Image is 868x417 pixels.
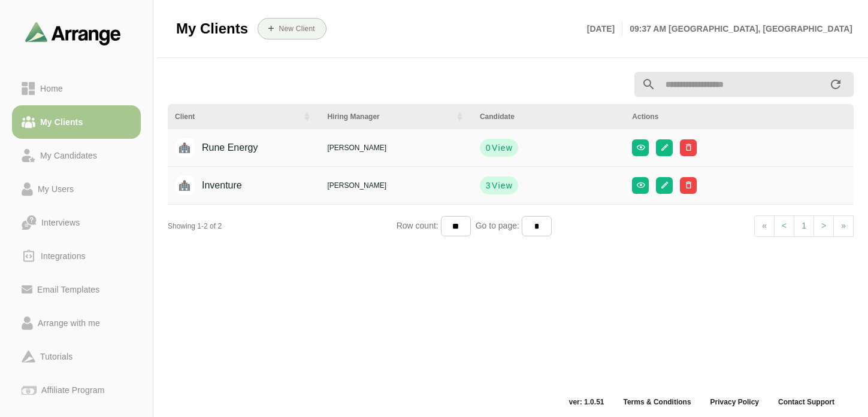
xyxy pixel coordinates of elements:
[175,176,194,195] img: placeholder logo
[12,306,141,340] a: Arrange with me
[471,221,522,230] span: Go to page:
[12,72,141,105] a: Home
[327,142,465,153] div: [PERSON_NAME]
[36,249,90,263] div: Integrations
[327,180,465,191] div: [PERSON_NAME]
[12,172,141,206] a: My Users
[168,221,397,232] div: Showing 1-2 of 2
[37,383,109,397] div: Affiliate Program
[397,221,441,230] span: Row count:
[769,397,844,407] a: Contact Support
[828,77,843,92] i: appended action
[12,139,141,172] a: My Candidates
[175,138,194,157] img: placeholder logo
[183,174,242,197] div: Inventure
[622,22,852,36] p: 09:37 AM [GEOGRAPHIC_DATA], [GEOGRAPHIC_DATA]
[33,182,78,196] div: My Users
[278,25,314,33] b: New Client
[587,22,622,36] p: [DATE]
[12,206,141,239] a: Interviews
[183,136,258,159] div: Rune Energy
[480,139,518,157] button: 0View
[12,239,141,273] a: Integrations
[485,179,491,191] strong: 3
[176,20,248,38] span: My Clients
[12,340,141,373] a: Tutorials
[35,81,68,96] div: Home
[12,373,141,407] a: Affiliate Program
[37,215,84,230] div: Interviews
[175,111,295,122] div: Client
[480,111,618,122] div: Candidate
[12,105,141,139] a: My Clients
[613,397,700,407] a: Terms & Conditions
[485,142,491,154] strong: 0
[33,316,105,330] div: Arrange with me
[35,349,77,364] div: Tutorials
[327,111,447,122] div: Hiring Manager
[258,18,326,39] button: New Client
[701,397,769,407] a: Privacy Policy
[12,273,141,306] a: Email Templates
[32,282,104,297] div: Email Templates
[480,176,518,194] button: 3View
[491,142,513,154] span: View
[491,179,513,191] span: View
[559,397,614,407] span: ver: 1.0.51
[25,22,121,45] img: arrangeai-name-small-logo.4d2b8aee.svg
[632,111,846,122] div: Actions
[35,148,102,163] div: My Candidates
[35,115,87,129] div: My Clients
